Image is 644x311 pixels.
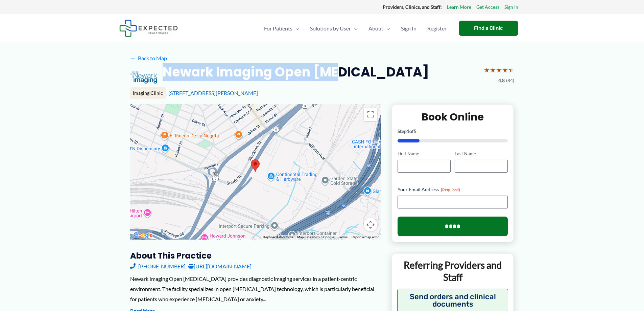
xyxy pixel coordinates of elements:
[502,64,508,76] span: ★
[338,235,348,239] a: Terms (opens in new tab)
[130,274,381,304] div: Newark Imaging Open [MEDICAL_DATA] provides diagnostic imaging services in a patient-centric envi...
[263,235,293,240] button: Keyboard shortcuts
[447,3,471,12] a: Learn More
[398,129,508,134] p: Step of
[476,3,499,12] a: Get Access
[396,17,422,40] a: Sign In
[490,64,496,76] span: ★
[292,17,299,40] span: Menu Toggle
[364,108,377,121] button: Toggle fullscreen view
[363,17,396,40] a: AboutMenu Toggle
[401,17,416,40] span: Sign In
[398,110,508,124] h2: Book Online
[297,235,334,239] span: Map data ©2025 Google
[259,17,305,40] a: For PatientsMenu Toggle
[188,261,252,271] a: [URL][DOMAIN_NAME]
[130,55,137,61] span: ←
[441,187,460,192] span: (Required)
[163,64,429,80] h2: Newark Imaging Open [MEDICAL_DATA]
[422,17,452,40] a: Register
[398,186,508,193] label: Your Email Address
[504,3,518,12] a: Sign In
[351,17,358,40] span: Menu Toggle
[484,64,490,76] span: ★
[508,64,514,76] span: ★
[259,17,452,40] nav: Primary Site Navigation
[496,64,502,76] span: ★
[427,17,447,40] span: Register
[130,87,166,99] div: Imaging Clinic
[398,151,451,157] label: First Name
[455,151,508,157] label: Last Name
[383,4,442,10] strong: Providers, Clinics, and Staff:
[130,53,167,63] a: ←Back to Map
[119,20,178,37] img: Expected Healthcare Logo - side, dark font, small
[130,250,381,261] h3: About this practice
[498,76,505,85] span: 4.8
[407,128,409,134] span: 1
[264,17,292,40] span: For Patients
[352,235,379,239] a: Report a map error
[305,17,363,40] a: Solutions by UserMenu Toggle
[459,21,518,36] a: Find a Clinic
[397,259,508,284] p: Referring Providers and Staff
[310,17,351,40] span: Solutions by User
[168,90,258,96] a: [STREET_ADDRESS][PERSON_NAME]
[132,231,154,240] img: Google
[368,17,383,40] span: About
[383,17,390,40] span: Menu Toggle
[414,128,416,134] span: 5
[132,231,154,240] a: Open this area in Google Maps (opens a new window)
[364,218,377,231] button: Map camera controls
[130,261,186,271] a: [PHONE_NUMBER]
[506,76,514,85] span: (84)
